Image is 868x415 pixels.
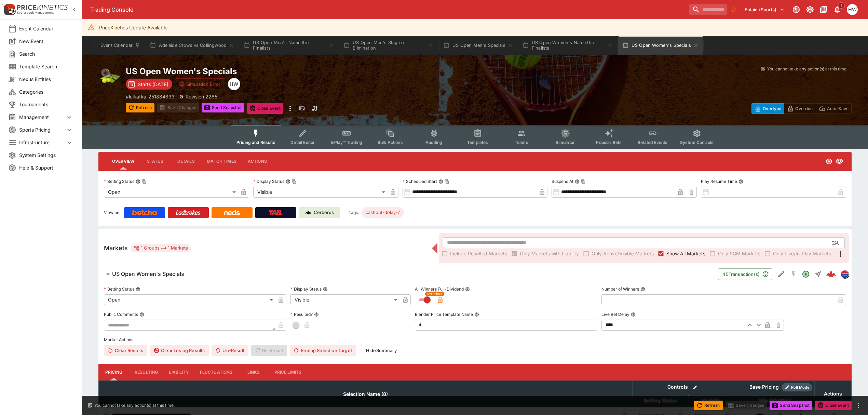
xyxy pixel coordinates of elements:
[224,210,240,215] img: Neds
[140,153,171,170] button: Status
[19,76,73,83] span: Nexus Entities
[666,250,705,257] span: Show All Markets
[515,140,528,145] span: Teams
[136,179,140,184] button: Betting StatusCopy To Clipboard
[269,210,283,215] img: TabNZ
[770,401,812,410] button: Send Snapshot
[104,178,134,184] p: Betting Status
[847,4,858,15] div: Harrison Walker
[290,311,313,317] p: Resulted?
[253,178,284,184] p: Display Status
[133,244,188,252] div: 1 Groups 1 Markets
[17,11,54,14] img: Sportsbook Management
[96,36,144,55] button: Event Calendar
[112,270,184,278] h6: US Open Women's Specials
[19,139,65,146] span: Infrastructure
[812,268,824,280] button: Straight
[788,385,812,390] span: Roll Mode
[824,267,838,281] a: 369f75bb-77fe-4007-839c-5fd6c423dac8
[784,103,816,114] button: Override
[238,364,269,380] button: Links
[94,402,175,409] p: You cannot take any action(s) at this time.
[795,105,813,112] p: Override
[336,390,395,398] span: Selection Name (8)
[425,140,442,145] span: Auditing
[575,179,580,184] button: Suspend AtCopy To Clipboard
[829,237,842,249] button: Open
[228,78,240,90] div: Harry Walker
[138,81,168,88] p: Starts [DATE]
[139,312,144,317] button: Public Comments
[815,401,852,410] button: Close Event
[247,103,284,114] button: Close Event
[854,401,863,410] button: more
[104,187,238,198] div: Open
[146,36,238,55] button: Adelaide Crows vs Collingwood
[465,287,470,292] button: All Winners Full-Dividend
[104,294,275,305] div: Open
[202,103,244,112] button: Send Snapshot
[782,383,812,391] div: Show/hide Price Roll mode configuration.
[718,268,772,280] button: 45Transaction(s)
[98,267,718,281] button: US Open Women's Specials
[290,286,322,292] p: Display Status
[290,294,400,305] div: Visible
[826,158,832,165] svg: Open
[841,270,849,278] img: lclkafka
[415,286,464,292] p: All Winners Full-Dividend
[251,345,287,356] span: Re-Result
[323,287,328,292] button: Display Status
[596,140,622,145] span: Popular Bets
[751,103,852,114] div: Start From
[741,4,789,15] button: Select Tenant
[212,345,248,356] button: Un-Result
[694,401,723,410] button: Refresh
[126,103,154,112] button: Refresh
[474,312,479,317] button: Blender Price Template Name
[728,4,739,15] button: No Bookmarks
[552,178,573,184] p: Suspend At
[104,286,134,292] p: Betting Status
[520,250,579,257] span: Only Markets with Liability
[841,270,849,278] div: lclkafka
[738,179,743,184] button: Play Resume Time
[129,364,163,380] button: Resulting
[718,250,760,257] span: Only SGM Markets
[104,244,128,252] h5: Markets
[290,345,356,356] button: Remap Selection Target
[104,335,846,345] label: Market Actions
[253,187,388,198] div: Visible
[19,38,73,45] span: New Event
[19,113,65,121] span: Management
[240,36,338,55] button: US Open Men's Name the Finalists
[592,250,654,257] span: Only Active/Visible Markets
[194,364,238,380] button: Fluctuations
[632,380,735,394] th: Controls
[362,209,404,216] span: cashout-delay-7
[838,2,845,9] span: 1
[19,126,65,133] span: Sports Pricing
[299,207,340,218] a: Cerberus
[186,93,217,100] p: Revision 2285
[800,268,812,280] button: Open
[236,140,275,145] span: Pricing and Results
[763,105,781,112] p: Overtype
[362,345,401,356] button: HideSummary
[314,209,334,216] p: Cerberus
[835,157,843,165] svg: Visible
[339,36,438,55] button: US Open Men's Stage of Elimination
[175,78,225,90] button: Simulation Error
[136,287,140,292] button: Betting Status
[601,286,639,292] p: Number of Winners
[618,36,703,55] button: US Open Women's Specials
[90,6,687,13] div: Trading Console
[349,207,359,218] label: Tags:
[132,210,157,215] img: Betcha
[231,125,719,149] div: Event type filters
[150,345,209,356] button: Clear Losing Results
[817,3,830,16] button: Documentation
[775,268,787,280] button: Edit Detail
[518,36,617,55] button: US Open Women's Name the Finalists
[689,4,727,15] input: search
